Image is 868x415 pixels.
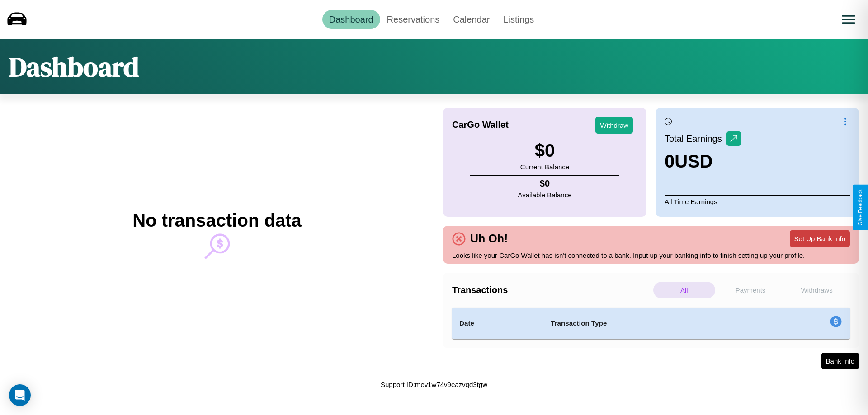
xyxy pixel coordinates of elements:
[452,120,509,130] h4: CarGo Wallet
[665,131,726,147] p: Total Earnings
[459,318,536,329] h4: Date
[452,249,850,261] p: Looks like your CarGo Wallet has isn't connected to a bank. Input up your banking info to finish ...
[132,210,301,231] h2: No transaction data
[595,117,633,134] button: Withdraw
[786,282,848,298] p: Withdraws
[9,384,31,406] div: Open Intercom Messenger
[551,318,756,329] h4: Transaction Type
[518,189,572,201] p: Available Balance
[821,353,859,369] button: Bank Info
[381,378,487,391] p: Support ID: mev1w74v9eazvqd3tgw
[836,7,861,32] button: Open menu
[665,151,741,172] h3: 0 USD
[322,10,380,29] a: Dashboard
[518,178,572,189] h4: $ 0
[9,48,139,85] h1: Dashboard
[520,161,569,173] p: Current Balance
[452,285,651,295] h4: Transactions
[496,10,541,29] a: Listings
[665,195,850,208] p: All Time Earnings
[446,10,496,29] a: Calendar
[380,10,447,29] a: Reservations
[653,282,715,298] p: All
[452,308,850,339] table: simple table
[790,230,850,247] button: Set Up Bank Info
[466,232,512,245] h4: Uh Oh!
[520,140,569,161] h3: $ 0
[720,282,782,298] p: Payments
[857,189,863,226] div: Give Feedback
